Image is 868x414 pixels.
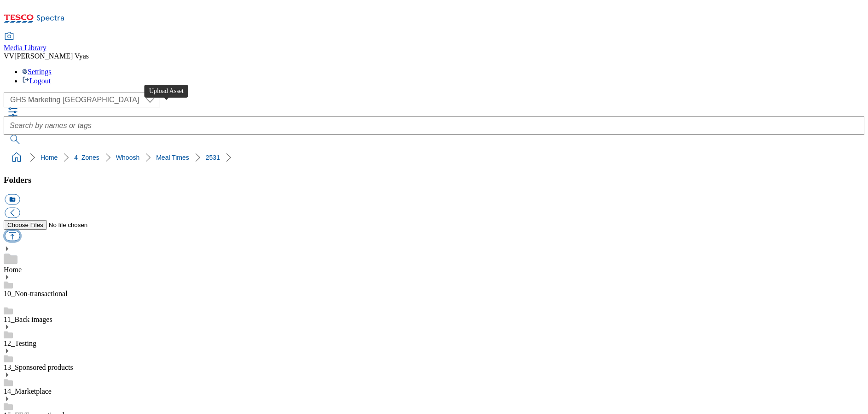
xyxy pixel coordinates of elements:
span: VV [4,52,14,60]
nav: breadcrumb [4,149,864,166]
span: [PERSON_NAME] Vyas [14,52,89,60]
input: Search by names or tags [4,117,864,135]
a: 13_Sponsored products [4,363,73,371]
a: Media Library [4,33,46,52]
a: home [9,150,24,165]
a: Home [41,154,58,161]
a: 2531 [206,154,220,161]
a: 11_Back images [4,315,52,323]
a: Logout [22,77,51,85]
a: 4_Zones [74,154,99,161]
a: 14_Marketplace [4,387,52,395]
span: Media Library [4,44,46,52]
a: 12_Testing [4,339,36,347]
a: Meal Times [156,154,189,161]
a: Settings [22,68,52,76]
h3: Folders [4,175,864,185]
a: Home [4,266,22,274]
a: Whoosh [116,154,139,161]
a: 10_Non-transactional [4,290,68,297]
